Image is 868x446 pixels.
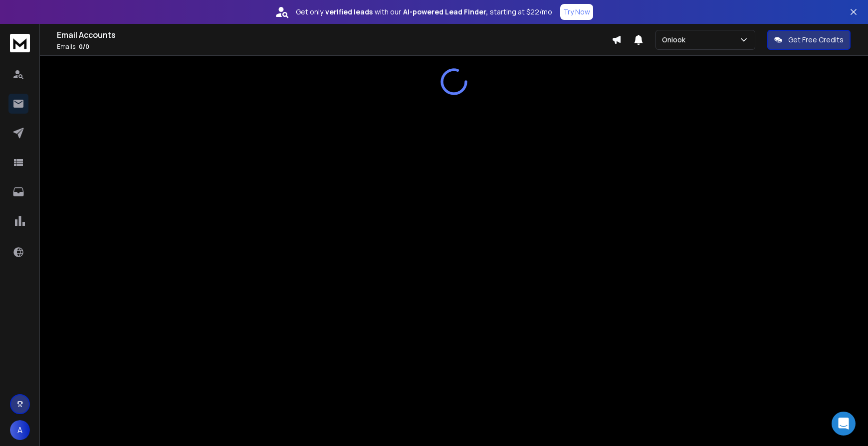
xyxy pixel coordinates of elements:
img: logo [10,34,30,52]
button: Try Now [560,4,593,20]
button: A [10,420,30,440]
p: Get only with our starting at $22/mo [296,7,552,17]
h1: Email Accounts [57,29,612,41]
p: Emails : [57,43,612,51]
p: Onlook [662,35,689,45]
p: Try Now [563,7,590,17]
span: 0 / 0 [79,42,89,51]
div: Open Intercom Messenger [832,412,856,436]
p: Get Free Credits [788,35,844,45]
strong: verified leads [325,7,373,17]
strong: AI-powered Lead Finder, [403,7,488,17]
button: Get Free Credits [767,30,851,50]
